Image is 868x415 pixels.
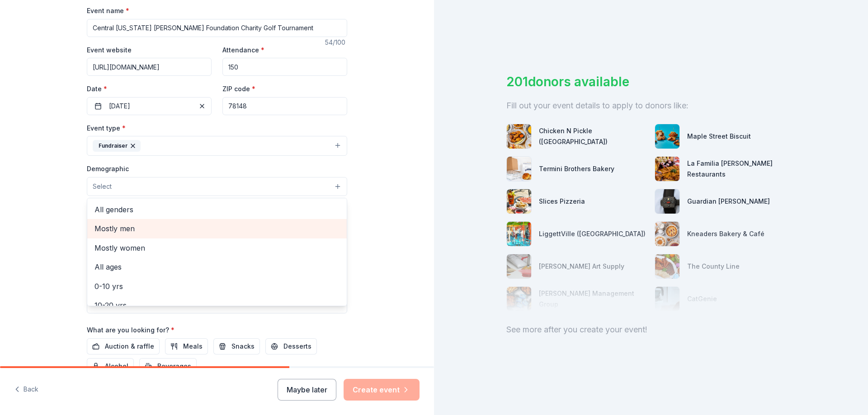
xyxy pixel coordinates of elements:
[94,204,340,215] span: All genders
[94,242,340,254] span: Mostly women
[87,198,347,306] div: Select
[93,181,112,192] span: Select
[87,177,347,196] button: Select
[94,223,340,234] span: Mostly men
[94,261,340,273] span: All ages
[94,280,340,292] span: 0-10 yrs
[94,299,340,311] span: 10-20 yrs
